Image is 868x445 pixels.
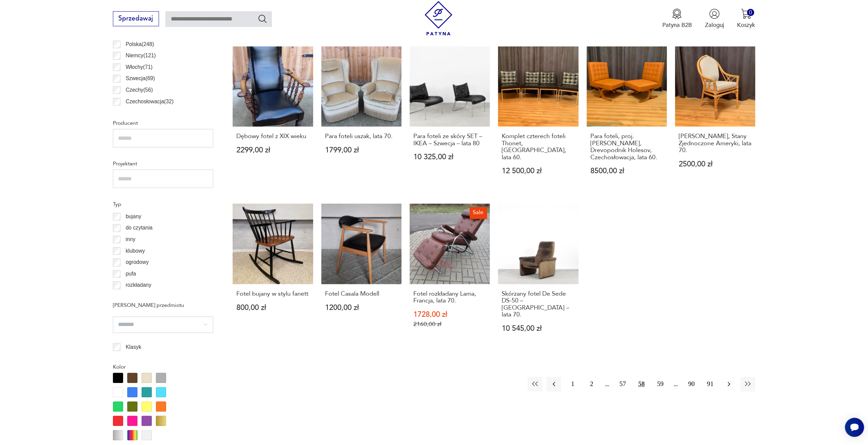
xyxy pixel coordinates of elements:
button: 90 [684,377,698,391]
a: Para foteli uszak, lata 70.Para foteli uszak, lata 70.1799,00 zł [321,46,401,191]
button: 59 [653,377,667,391]
p: 10 545,00 zł [502,325,575,332]
button: Patyna B2B [662,9,692,29]
button: 58 [634,377,649,391]
p: Czechosłowacja ( 32 ) [126,97,173,106]
p: Producent [113,119,213,128]
button: Szukaj [258,14,267,24]
button: 1 [565,377,580,391]
p: 2160,00 zł [413,321,486,328]
p: klubowy [126,247,145,255]
p: pufa [126,269,136,278]
a: Komplet czterech foteli Thonet, Austria, lata 60.Komplet czterech foteli Thonet, [GEOGRAPHIC_DATA... [498,46,578,191]
button: Sprzedawaj [113,11,159,26]
p: Patyna B2B [662,21,692,29]
p: 10 325,00 zł [413,153,486,161]
a: Sprzedawaj [113,16,159,22]
p: rozkładany [126,281,151,290]
button: Zaloguj [705,9,724,29]
h3: Komplet czterech foteli Thonet, [GEOGRAPHIC_DATA], lata 60. [502,133,575,161]
p: bujany [126,212,141,221]
div: 0 [747,9,754,16]
button: 91 [703,377,718,391]
p: 1200,00 zł [325,304,398,311]
h3: Fotel Casala Modell [325,291,398,297]
h3: Para foteli ze skóry SET – IKEA – Szwecja – lata 80 [413,133,486,147]
img: Ikonka użytkownika [709,9,720,19]
a: Skórzany fotel De Sede DS-50 – Szwajcaria – lata 70.Skórzany fotel De Sede DS-50 – [GEOGRAPHIC_DA... [498,204,578,348]
p: Kolor [113,362,213,371]
h3: Fotel rozkładany Lama, Francja, lata 70. [413,291,486,305]
p: Koszyk [737,21,755,29]
p: Polska ( 248 ) [126,40,154,49]
button: 2 [584,377,599,391]
p: 2299,00 zł [236,147,309,154]
p: Zaloguj [705,21,724,29]
p: Norwegia ( 27 ) [126,108,158,117]
a: Para foteli ze skóry SET – IKEA – Szwecja – lata 80Para foteli ze skóry SET – IKEA – Szwecja – la... [410,46,490,191]
img: Ikona koszyka [741,9,751,19]
img: Patyna - sklep z meblami i dekoracjami vintage [421,1,456,35]
p: 2500,00 zł [679,161,752,168]
p: Włochy ( 71 ) [126,63,152,72]
p: Projektant [113,159,213,168]
p: Szwecja ( 69 ) [126,74,155,83]
h3: Para foteli uszak, lata 70. [325,133,398,140]
p: 12 500,00 zł [502,167,575,175]
p: 8500,00 zł [590,167,663,175]
a: Fotel McGuire, Stany Zjednoczone Ameryki, lata 70.[PERSON_NAME], Stany Zjednoczone Ameryki, lata ... [675,46,755,191]
p: Typ [113,200,213,209]
p: Czechy ( 56 ) [126,86,153,94]
h3: [PERSON_NAME], Stany Zjednoczone Ameryki, lata 70. [679,133,752,154]
a: Ikona medaluPatyna B2B [662,9,692,29]
p: Klasyk [126,343,141,352]
p: inny [126,235,135,244]
h3: Dębowy fotel z XIX wieku [236,133,309,140]
a: Dębowy fotel z XIX wiekuDębowy fotel z XIX wieku2299,00 zł [233,46,313,191]
button: 57 [615,377,630,391]
a: SaleFotel rozkładany Lama, Francja, lata 70.Fotel rozkładany Lama, Francja, lata 70.1728,00 zł216... [410,204,490,348]
a: Para foteli, proj. Ludvik Volak, Drevopodnik Holesov, Czechosłowacja, lata 60.Para foteli, proj. ... [587,46,667,191]
a: Fotel bujany w stylu fanettFotel bujany w stylu fanett800,00 zł [233,204,313,348]
p: 1728,00 zł [413,311,486,318]
p: [PERSON_NAME] przedmiotu [113,301,213,310]
p: Niemcy ( 121 ) [126,51,156,60]
p: ogrodowy [126,258,149,267]
p: do czytania [126,223,152,232]
p: 800,00 zł [236,304,309,311]
a: Fotel Casala ModellFotel Casala Modell1200,00 zł [321,204,401,348]
button: 0Koszyk [737,9,755,29]
h3: Para foteli, proj. [PERSON_NAME], Drevopodnik Holesov, Czechosłowacja, lata 60. [590,133,663,161]
p: 1799,00 zł [325,147,398,154]
iframe: Smartsupp widget button [845,418,864,437]
h3: Skórzany fotel De Sede DS-50 – [GEOGRAPHIC_DATA] – lata 70. [502,291,575,318]
h3: Fotel bujany w stylu fanett [236,291,309,297]
img: Ikona medalu [672,9,682,19]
